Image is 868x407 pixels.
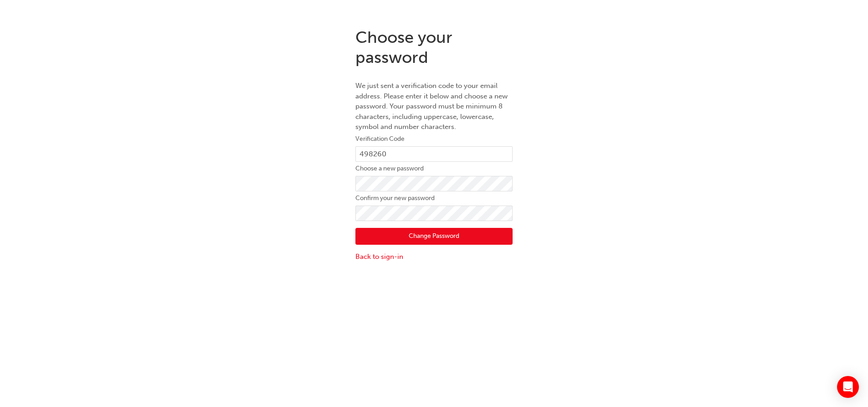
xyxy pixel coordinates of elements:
div: Open Intercom Messenger [837,376,859,398]
button: Change Password [355,228,513,245]
label: Verification Code [355,134,513,144]
p: We just sent a verification code to your email address. Please enter it below and choose a new pa... [355,81,513,132]
label: Confirm your new password [355,193,513,204]
a: Back to sign-in [355,252,513,262]
label: Choose a new password [355,163,513,174]
input: e.g. 123456 [355,146,513,162]
h1: Choose your password [355,27,513,67]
